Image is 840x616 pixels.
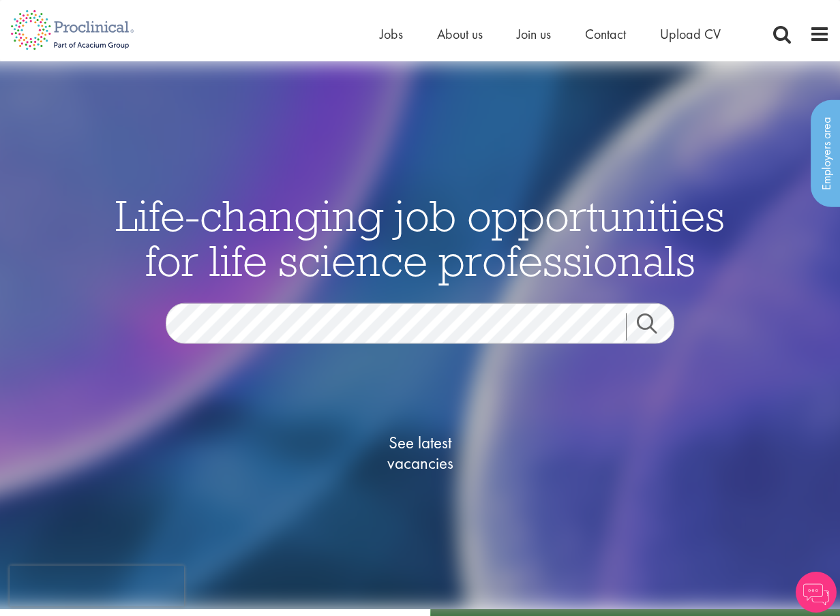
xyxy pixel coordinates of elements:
a: Upload CV [660,25,721,43]
img: Chatbot [796,572,837,613]
a: About us [437,25,483,43]
a: Jobs [380,25,403,43]
span: See latest vacancies [352,433,488,474]
a: Job search submit button [626,313,685,341]
iframe: reCAPTCHA [10,566,184,606]
a: Join us [517,25,551,43]
a: See latestvacancies [352,378,488,528]
a: Contact [585,25,626,43]
span: Life-changing job opportunities for life science professionals [115,188,725,288]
